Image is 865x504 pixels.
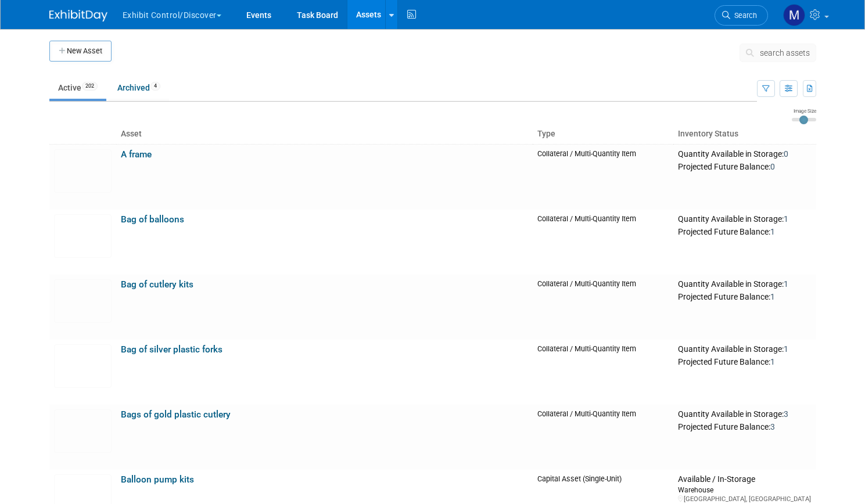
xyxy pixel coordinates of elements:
[770,422,775,431] span: 3
[784,214,788,224] span: 1
[792,107,816,114] div: Image Size
[82,82,98,91] span: 202
[678,160,811,172] div: Projected Future Balance:
[678,344,811,355] div: Quantity Available in Storage:
[678,149,811,160] div: Quantity Available in Storage:
[784,149,788,159] span: 0
[121,474,194,485] a: Balloon pump kits
[678,355,811,368] div: Projected Future Balance:
[770,357,775,366] span: 1
[533,275,673,340] td: Collateral / Multi-Quantity Item
[150,82,160,91] span: 4
[678,225,811,237] div: Projected Future Balance:
[784,279,788,289] span: 1
[678,409,811,420] div: Quantity Available in Storage:
[533,144,673,210] td: Collateral / Multi-Quantity Item
[678,214,811,225] div: Quantity Available in Storage:
[770,162,775,171] span: 0
[678,485,811,495] div: Warehouse
[740,44,816,62] button: search assets
[121,344,222,355] a: Bag of silver plastic forks
[121,214,184,225] a: Bag of balloons
[784,409,788,419] span: 3
[533,124,673,144] th: Type
[121,149,152,160] a: A frame
[770,227,775,236] span: 1
[109,77,169,99] a: Archived4
[121,279,193,290] a: Bag of cutlery kits
[49,41,112,62] button: New Asset
[678,279,811,290] div: Quantity Available in Storage:
[533,405,673,470] td: Collateral / Multi-Quantity Item
[784,344,788,354] span: 1
[678,420,811,433] div: Projected Future Balance:
[533,340,673,405] td: Collateral / Multi-Quantity Item
[678,474,811,485] div: Available / In-Storage
[730,11,757,20] span: Search
[770,292,775,301] span: 1
[760,48,810,57] span: search assets
[715,5,768,26] a: Search
[678,290,811,303] div: Projected Future Balance:
[49,10,107,21] img: ExhibitDay
[49,77,106,99] a: Active202
[678,495,811,503] div: [GEOGRAPHIC_DATA], [GEOGRAPHIC_DATA]
[116,124,533,144] th: Asset
[783,4,805,26] img: Matt h
[121,409,231,420] a: Bags of gold plastic cutlery
[533,210,673,275] td: Collateral / Multi-Quantity Item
